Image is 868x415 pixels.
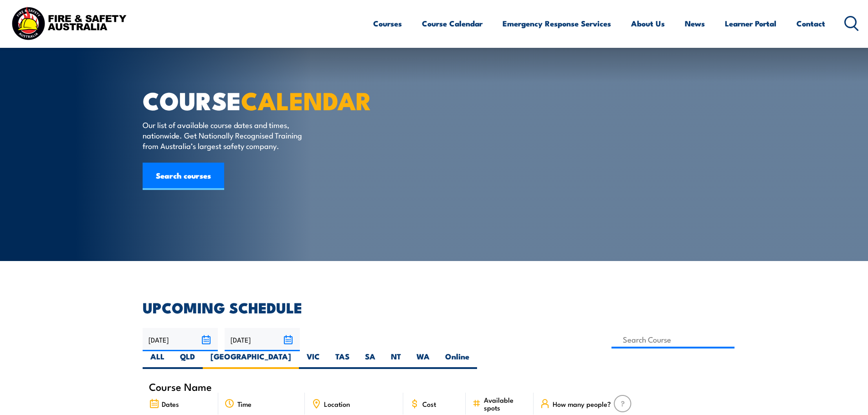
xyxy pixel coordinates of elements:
strong: CALENDAR [241,81,372,118]
input: From date [143,328,218,351]
a: News [685,11,705,36]
input: To date [225,328,300,351]
input: Search Course [611,331,735,348]
span: Location [324,400,350,408]
span: Cost [422,400,436,408]
label: NT [383,351,409,369]
label: ALL [143,351,172,369]
span: Available spots [484,396,527,411]
a: Emergency Response Services [503,11,611,36]
label: TAS [328,351,357,369]
a: Search courses [143,163,224,190]
h1: COURSE [143,89,368,111]
label: QLD [172,351,203,369]
label: Online [437,351,477,369]
a: About Us [631,11,665,36]
span: Course Name [149,383,212,390]
span: How many people? [553,400,611,408]
a: Courses [373,11,402,36]
span: Dates [162,400,179,408]
h2: UPCOMING SCHEDULE [143,301,726,313]
label: SA [357,351,383,369]
label: [GEOGRAPHIC_DATA] [203,351,299,369]
a: Learner Portal [725,11,776,36]
label: VIC [299,351,328,369]
span: Time [237,400,252,408]
a: Course Calendar [422,11,483,36]
label: WA [409,351,437,369]
p: Our list of available course dates and times, nationwide. Get Nationally Recognised Training from... [143,119,309,151]
a: Contact [796,11,825,36]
